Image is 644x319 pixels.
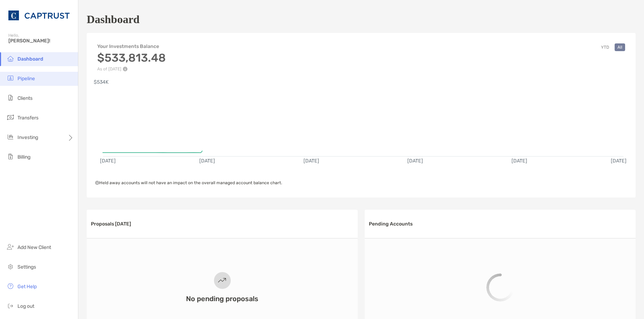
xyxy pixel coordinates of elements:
img: dashboard icon [6,54,15,63]
img: settings icon [6,262,15,271]
span: Billing [17,154,30,160]
span: Dashboard [17,56,43,62]
text: [DATE] [100,158,116,164]
span: [PERSON_NAME]! [8,38,74,44]
text: [DATE] [511,158,527,164]
img: billing icon [6,152,15,161]
span: Clients [17,95,33,101]
text: [DATE] [407,158,423,164]
button: All [615,43,625,51]
text: [DATE] [303,158,319,164]
text: $534K [94,79,109,85]
img: CAPTRUST Logo [8,3,70,28]
h4: Your Investments Balance [97,43,166,49]
span: Get Help [17,284,37,290]
img: clients icon [6,93,15,102]
p: As of [DATE] [97,67,166,71]
h1: Dashboard [87,13,139,26]
img: add_new_client icon [6,243,15,251]
h3: Pending Accounts [369,221,413,227]
h3: $533,813.48 [97,51,166,64]
span: Investing [17,134,38,140]
span: Settings [17,264,36,270]
button: YTD [598,43,612,51]
img: logout icon [6,301,15,310]
span: Log out [17,303,34,309]
span: Held away accounts will not have an impact on the overall managed account balance chart. [95,180,282,185]
text: [DATE] [611,158,627,164]
img: investing icon [6,133,15,141]
h3: Proposals [DATE] [91,221,131,227]
h3: No pending proposals [186,294,258,303]
img: get-help icon [6,282,15,290]
span: Transfers [17,115,38,121]
span: Add New Client [17,244,51,250]
span: Pipeline [17,76,35,82]
img: pipeline icon [6,74,15,82]
img: Performance Info [123,67,128,71]
text: [DATE] [199,158,215,164]
img: transfers icon [6,113,15,122]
